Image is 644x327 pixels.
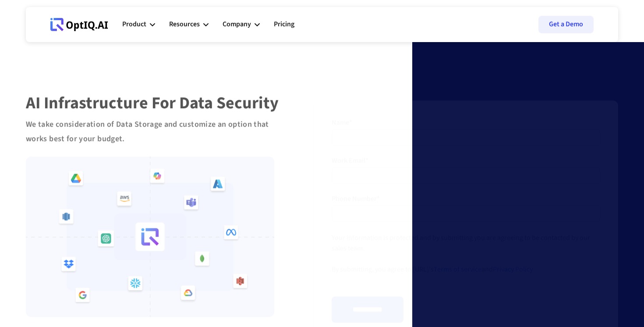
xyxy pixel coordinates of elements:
[538,16,594,33] a: Get a Demo
[26,91,279,115] span: AI Infrastructure for Data Security
[332,232,601,296] div: Your information is protected and by submitting you are agreeing to be contacted by our sales tea...
[434,264,481,274] a: Terms of service
[332,194,601,203] label: Phone Number*
[169,18,200,30] div: Resources
[332,156,601,165] label: Work Email*
[274,11,294,38] a: Pricing
[26,117,279,146] div: We take consideration of Data Storage and customize an option that works best for your budget.
[223,11,260,38] div: Company
[122,18,146,30] div: Product
[332,118,601,127] label: Name*
[493,264,533,274] a: Privacy Policy
[169,11,209,38] div: Resources
[332,118,601,323] form: Form 1
[122,11,155,38] div: Product
[50,11,108,38] a: Webflow Homepage
[50,31,51,31] div: Webflow Homepage
[223,18,251,30] div: Company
